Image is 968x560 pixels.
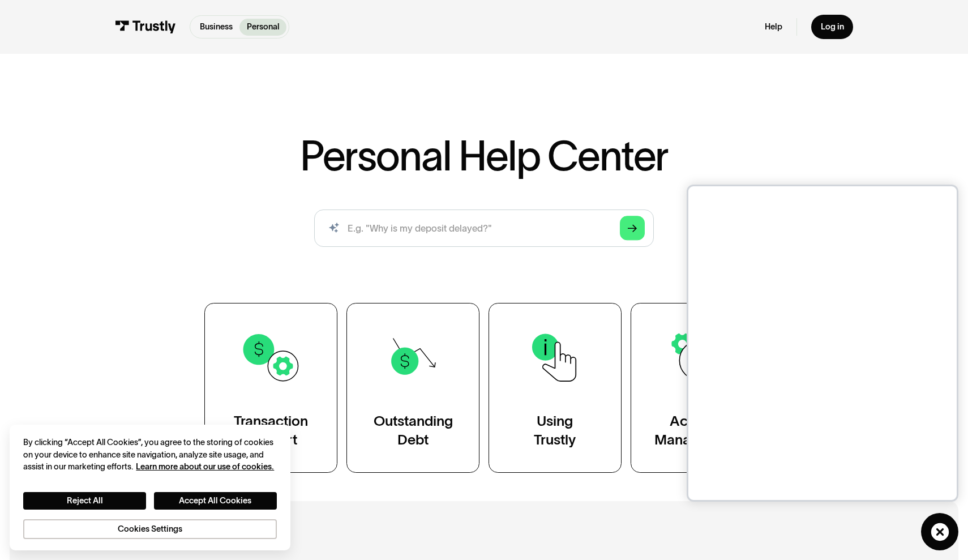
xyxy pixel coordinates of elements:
button: Cookies Settings [23,519,276,539]
a: Help [765,22,782,32]
div: Account Management [654,412,739,449]
button: Reject All [23,492,145,510]
a: AccountManagement [631,303,764,473]
div: By clicking “Accept All Cookies”, you agree to the storing of cookies on your device to enhance s... [23,437,276,473]
div: Privacy [23,437,276,539]
div: Log in [821,22,844,32]
input: search [314,210,654,247]
a: Business [192,19,239,36]
a: TransactionSupport [204,303,337,473]
div: Transaction Support [234,412,308,449]
button: Accept All Cookies [154,492,276,510]
p: Personal [247,21,280,33]
a: OutstandingDebt [346,303,479,473]
a: Log in [811,15,853,40]
div: Outstanding Debt [374,412,453,449]
p: Business [200,21,233,33]
img: Trustly Logo [115,20,176,33]
h1: Personal Help Center [300,135,669,176]
a: More information about your privacy, opens in a new tab [136,462,274,471]
a: UsingTrustly [489,303,622,473]
a: Personal [239,19,286,36]
form: Search [314,210,654,247]
div: Cookie banner [10,425,291,550]
div: Using Trustly [534,412,576,449]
